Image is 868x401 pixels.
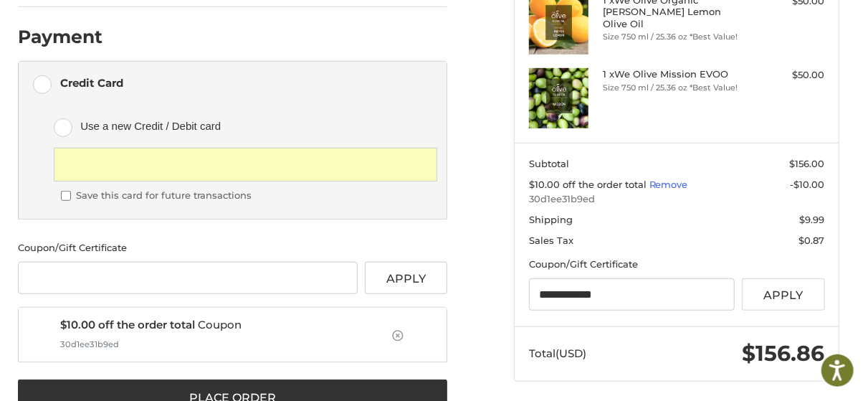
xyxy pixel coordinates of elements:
div: Coupon/Gift Certificate [529,258,825,272]
label: Save this card for future transactions [77,189,252,203]
li: Size 750 ml / 25.36 oz *Best Value! [603,82,748,94]
h2: Payment [18,26,102,48]
span: 30d1ee31b9ed [529,192,825,207]
input: Gift Certificate or Coupon Code [529,278,735,311]
span: Total (USD) [529,346,586,360]
span: $10.00 off the order total [529,179,649,190]
a: Remove [649,179,688,190]
li: Size 750 ml / 25.36 oz *Best Value! [603,31,748,43]
div: $50.00 [750,68,824,82]
h4: 1 x We Olive Mission EVOO [603,68,748,80]
span: $156.00 [790,158,825,169]
button: Apply [365,262,448,294]
button: Apply [742,278,825,311]
iframe: Google Customer Reviews [750,362,868,401]
div: Coupon/Gift Certificate [18,241,447,255]
span: $156.86 [743,340,825,367]
span: Subtotal [529,158,569,169]
span: $9.99 [800,214,825,225]
button: Open LiveChat chat widget [165,19,182,36]
span: Coupon [61,317,387,334]
span: Shipping [529,214,573,225]
span: 30d1ee31b9ed [61,339,120,349]
span: Sales Tax [529,235,573,246]
span: $0.87 [799,235,825,246]
iframe: Secure card payment input frame [64,158,428,171]
span: $10.00 off the order total [61,318,196,331]
span: Use a new Credit / Debit card [80,114,416,138]
p: We're away right now. Please check back later! [20,22,162,33]
input: Gift Certificate or Coupon Code [18,262,358,294]
div: Credit Card [61,71,124,95]
span: -$10.00 [791,179,825,190]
